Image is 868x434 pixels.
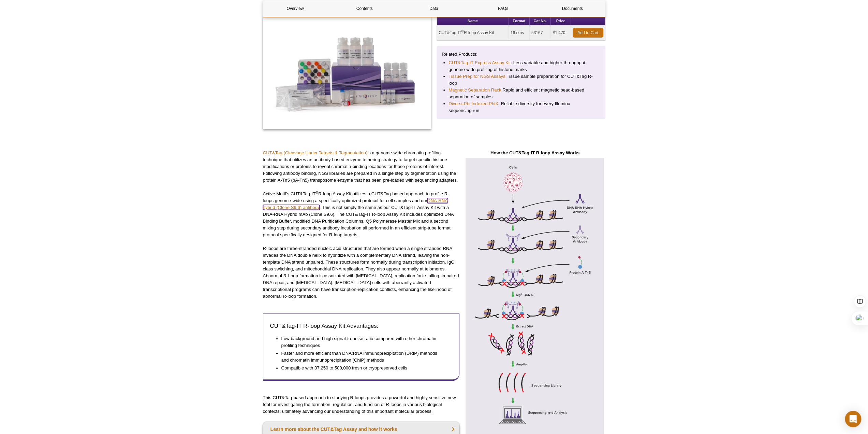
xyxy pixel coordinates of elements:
li: : Less variable and higher-throughput genome-wide profiling of histone marks [448,59,593,73]
th: Cat No. [530,16,551,26]
td: 53167 [530,26,551,40]
p: is a genome-wide chromatin profiling technique that utilizes an antibody-based enzyme tethering s... [263,150,460,184]
p: R-loops are three-stranded nucleic acid structures that are formed when a single stranded RNA inv... [263,245,460,300]
a: Magnetic Separation Rack: [448,87,502,94]
a: Diversi-Phi Indexed PhiX [448,100,498,107]
sup: ® [315,190,318,194]
img: CUT&Tag-IT<sup>®</sup> R-loop Assay Kit [263,16,432,129]
td: $1,470 [551,26,571,40]
p: Active Motif’s CUT&Tag-IT R-loop Assay Kit utilizes a CUT&Tag-based approach to profile R-loops g... [263,191,460,238]
a: Add to Cart [573,28,603,38]
li: Faster and more efficient than DNA:RNA immunoprecipitation (DRIP) methods and chromatin immunopre... [281,350,446,364]
td: CUT&Tag-IT R-loop Assay Kit [437,26,509,40]
a: Contents [333,0,397,17]
li: Low background and high signal-to-noise ratio compared with other chromatin profiling techniques [281,335,446,349]
th: Format [509,16,530,26]
a: Documents [540,0,604,17]
p: This CUT&Tag-based approach to studying R-loops provides a powerful and highly sensitive new tool... [263,394,460,415]
a: DNA-RNA hybrid (Clone S9.6) antibody [263,198,448,210]
a: CUT&Tag (Cleavage Under Targets & Tagmentation) [263,150,368,155]
a: Tissue Prep for NGS Assays: [448,73,506,80]
li: : Reliable diversity for every Illumina sequencing run [448,100,593,114]
a: Overview [263,0,327,17]
li: Tissue sample preparation for CUT&Tag R-loop [448,73,593,87]
div: Open Intercom Messenger [845,411,861,427]
td: 16 rxns [509,26,530,40]
a: CUT&Tag-IT Express Assay Kit [448,59,511,66]
a: Data [402,0,466,17]
p: Related Products: [442,51,600,58]
a: FAQs [471,0,535,17]
th: Price [551,16,571,26]
strong: How the CUT&Tag-IT R-loop Assay Works [490,150,579,155]
sup: ® [461,29,464,33]
th: Name [437,16,509,26]
li: Compatible with 37,250 to 500,000 fresh or cryopreserved cells [281,365,446,372]
h3: CUT&Tag-IT R-loop Assay Kit Advantages: [270,322,453,330]
li: Rapid and efficient magnetic bead-based separation of samples [448,87,593,100]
